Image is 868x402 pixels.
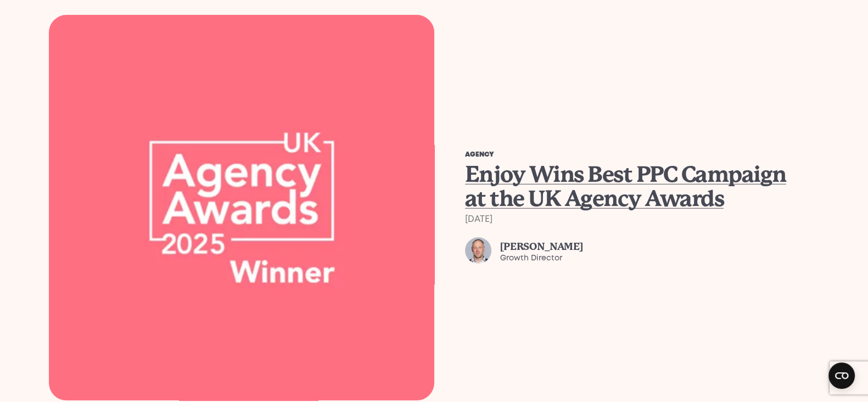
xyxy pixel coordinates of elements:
div: Agency [465,152,789,158]
span: Enjoy Wins Best PPC Campaign at the UK Agency Awards [465,161,786,211]
div: [PERSON_NAME] [500,240,583,253]
img: Si Muddell [465,237,491,264]
a: Enjoy Wins Best PPC Campaign at the UK Agency Awards Agency Enjoy Wins Best PPC Campaign at the U... [49,15,820,400]
div: Growth Director [500,253,583,264]
button: Open CMP widget [828,362,855,389]
div: [DATE] [465,215,789,224]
